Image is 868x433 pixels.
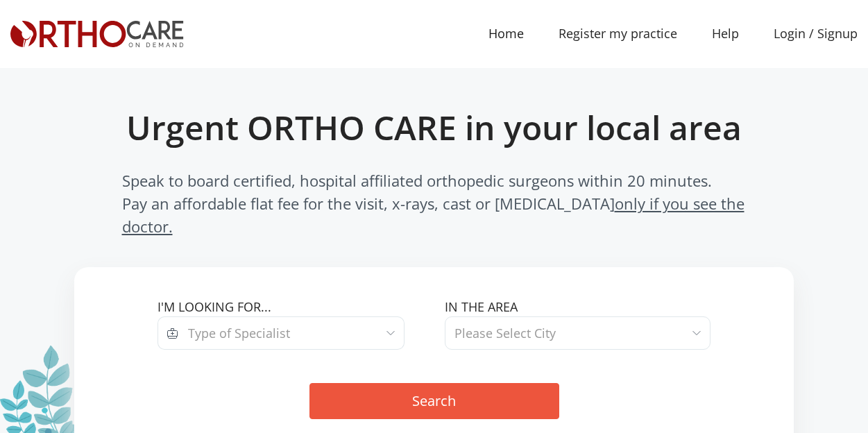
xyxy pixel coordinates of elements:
h1: Urgent ORTHO CARE in your local area [86,108,783,148]
span: Speak to board certified, hospital affiliated orthopedic surgeons within 20 minutes. Pay an affor... [122,169,747,238]
span: Please Select City [454,325,556,341]
a: Help [695,18,756,49]
label: I'm looking for... [158,298,424,316]
label: In the area [445,298,711,316]
span: Type of Specialist [188,325,290,341]
a: Home [471,18,541,49]
button: Search [309,383,559,419]
a: Register my practice [541,18,695,49]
